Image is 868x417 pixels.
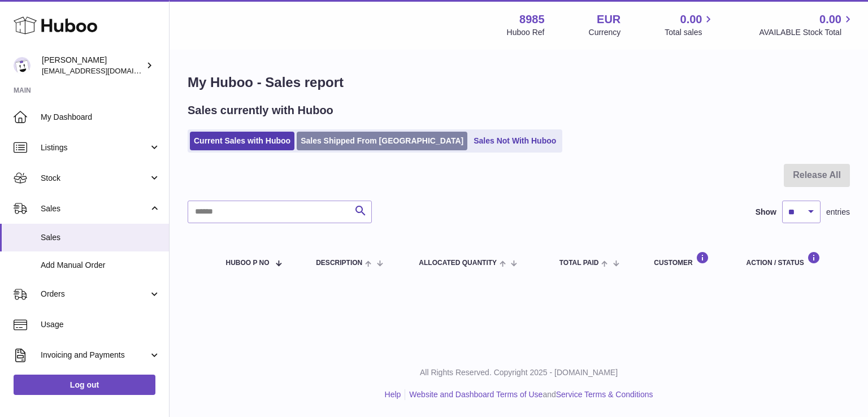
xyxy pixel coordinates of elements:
p: All Rights Reserved. Copyright 2025 - [DOMAIN_NAME] [179,367,859,378]
span: [EMAIL_ADDRESS][DOMAIN_NAME] [42,66,166,75]
a: 0.00 Total sales [665,12,715,38]
div: [PERSON_NAME] [42,55,144,76]
strong: EUR [597,12,620,27]
div: Customer [654,251,723,267]
h2: Sales currently with Huboo [188,103,333,118]
strong: 8985 [519,12,545,27]
span: Orders [41,289,149,299]
span: Usage [41,319,160,330]
a: Log out [14,375,155,395]
span: Invoicing and Payments [41,350,149,360]
a: Service Terms & Conditions [556,390,653,399]
a: Help [385,390,401,399]
h1: My Huboo - Sales report [188,73,850,92]
a: Website and Dashboard Terms of Use [409,390,542,399]
label: Show [756,207,776,218]
div: Huboo Ref [507,27,545,38]
span: Total sales [665,27,715,38]
li: and [405,389,653,400]
span: Add Manual Order [41,260,160,271]
span: Stock [41,173,149,184]
img: info@dehaanlifestyle.nl [14,57,31,74]
span: 0.00 [680,12,702,27]
span: ALLOCATED Quantity [419,259,497,267]
span: Sales [41,203,149,214]
a: Sales Not With Huboo [470,132,560,150]
a: Sales Shipped From [GEOGRAPHIC_DATA] [297,132,467,150]
div: Currency [589,27,621,38]
span: Total paid [559,259,599,267]
span: Huboo P no [226,259,270,267]
span: 0.00 [819,12,841,27]
span: Sales [41,232,160,243]
span: My Dashboard [41,112,160,123]
span: entries [826,207,850,218]
span: AVAILABLE Stock Total [759,27,854,38]
div: Action / Status [747,251,839,267]
span: Listings [41,142,149,153]
a: 0.00 AVAILABLE Stock Total [759,12,854,38]
span: Description [316,259,362,267]
a: Current Sales with Huboo [190,132,294,150]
